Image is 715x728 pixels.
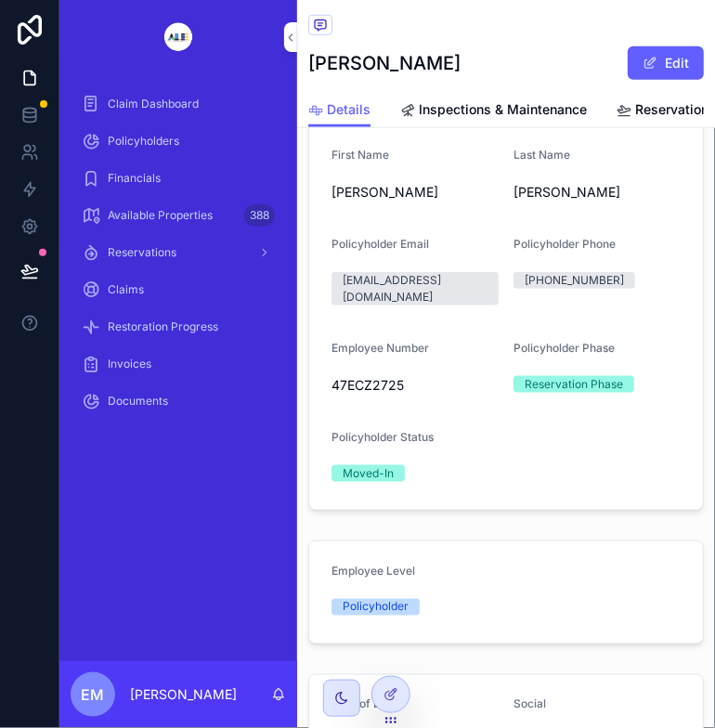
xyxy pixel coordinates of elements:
[59,74,297,442] div: scrollable content
[82,683,105,706] span: EM
[149,22,207,52] img: App logo
[525,376,623,393] div: Reservation Phase
[343,599,409,616] div: Policyholder
[343,465,394,482] div: Moved-In
[71,87,286,121] a: Claim Dashboard
[71,199,286,232] a: Available Properties388
[130,685,237,704] p: [PERSON_NAME]
[513,237,616,251] span: Policyholder Phone
[343,272,487,305] div: [EMAIL_ADDRESS][DOMAIN_NAME]
[400,93,587,130] a: Inspections & Maintenance
[108,97,199,111] span: Claim Dashboard
[108,394,168,409] span: Documents
[71,273,286,306] a: Claims
[244,204,275,227] div: 388
[308,93,370,128] a: Details
[331,430,434,444] span: Policyholder Status
[108,208,213,223] span: Available Properties
[71,384,286,418] a: Documents
[108,282,144,297] span: Claims
[108,134,179,149] span: Policyholders
[331,376,499,395] span: 47ECZ2725
[71,124,286,158] a: Policyholders
[108,357,151,371] span: Invoices
[628,46,704,80] button: Edit
[513,341,615,355] span: Policyholder Phase
[331,564,415,578] span: Employee Level
[331,148,389,162] span: First Name
[108,171,161,186] span: Financials
[513,148,570,162] span: Last Name
[525,272,624,289] div: [PHONE_NUMBER]
[513,183,681,201] span: [PERSON_NAME]
[108,245,176,260] span: Reservations
[331,183,499,201] span: [PERSON_NAME]
[71,162,286,195] a: Financials
[71,347,286,381] a: Invoices
[108,319,218,334] span: Restoration Progress
[513,697,546,711] span: Social
[331,237,429,251] span: Policyholder Email
[327,100,370,119] span: Details
[331,697,398,711] span: Date of Birth
[331,341,429,355] span: Employee Number
[419,100,587,119] span: Inspections & Maintenance
[71,310,286,344] a: Restoration Progress
[71,236,286,269] a: Reservations
[308,50,461,76] h1: [PERSON_NAME]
